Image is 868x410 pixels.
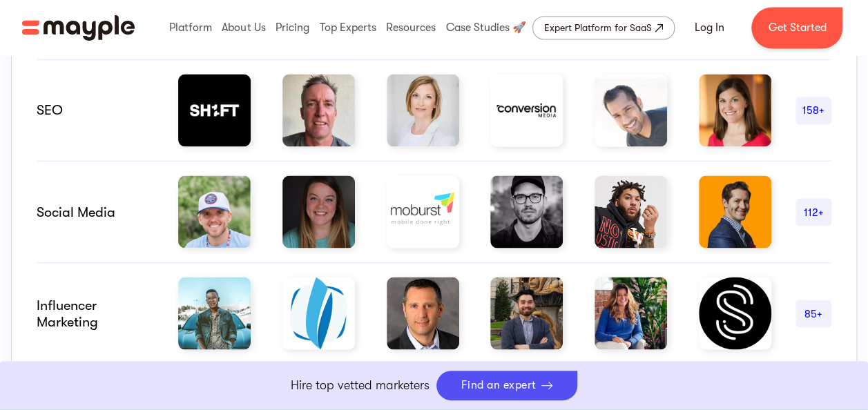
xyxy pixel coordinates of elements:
div: Social Media [37,204,154,220]
div: 158+ [795,102,831,119]
div: 85+ [795,305,831,322]
div: 112+ [795,204,831,220]
div: Pricing [272,6,313,50]
div: SEO [37,102,154,119]
div: Expert Platform for SaaS [544,19,652,36]
a: Log In [677,11,740,44]
a: Get Started [751,7,842,48]
div: Resources [383,6,439,50]
a: home [22,14,135,41]
div: Influencer marketing [37,297,154,330]
img: Mayple logo [22,14,135,41]
a: Expert Platform for SaaS [532,16,675,39]
div: Top Experts [316,6,379,50]
div: About Us [218,6,269,50]
div: Platform [166,6,215,50]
